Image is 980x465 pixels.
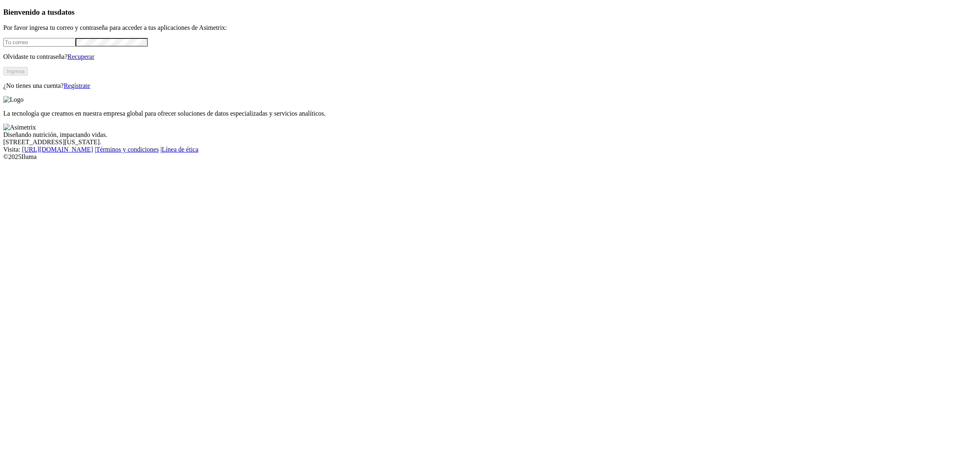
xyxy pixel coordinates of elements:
[64,82,90,89] a: Regístrate
[3,53,977,60] p: Olvidaste tu contraseña?
[3,96,24,103] img: Logo
[3,67,28,76] button: Ingresa
[3,146,977,153] div: Visita : | |
[162,146,198,153] a: Línea de ética
[3,110,977,117] p: La tecnología que creamos en nuestra empresa global para ofrecer soluciones de datos especializad...
[3,124,36,131] img: Asimetrix
[67,53,94,60] a: Recuperar
[3,24,977,31] p: Por favor ingresa tu correo y contraseña para acceder a tus aplicaciones de Asimetrix:
[3,131,977,139] div: Diseñando nutrición, impactando vidas.
[96,146,159,153] a: Términos y condiciones
[3,139,977,146] div: [STREET_ADDRESS][US_STATE].
[3,153,977,161] div: © 2025 Iluma
[3,38,76,47] input: Tu correo
[22,146,93,153] a: [URL][DOMAIN_NAME]
[3,8,977,17] h3: Bienvenido a tus
[3,82,977,89] p: ¿No tienes una cuenta?
[57,8,75,16] span: datos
